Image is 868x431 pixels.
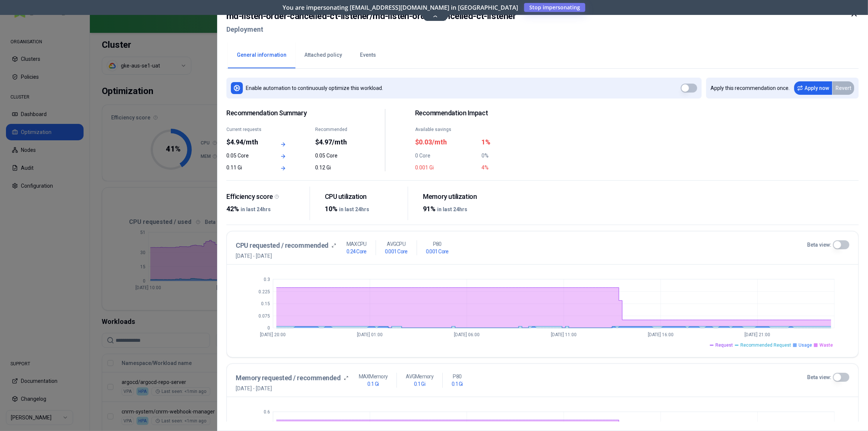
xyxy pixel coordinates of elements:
[315,137,355,147] div: $4.97/mth
[226,127,266,132] div: Current requests
[415,152,477,159] div: 0 Core
[740,342,791,348] span: Recommended Request
[358,373,388,380] p: MAX Memory
[482,152,543,159] div: 0%
[315,152,355,159] div: 0.05 Core
[711,84,790,92] p: Apply this recommendation once.
[415,127,477,132] div: Available savings
[648,332,674,337] tspan: [DATE] 16:00
[415,109,543,118] h2: Recommendation Impact
[261,422,270,427] tspan: 0.45
[226,137,266,147] div: $4.94/mth
[423,204,500,214] div: 91%
[226,152,266,159] div: 0.05 Core
[264,277,270,282] tspan: 0.3
[258,289,270,294] tspan: 0.225
[347,248,367,255] h1: 0.24 Core
[452,380,463,388] h1: 0.1 Gi
[226,204,304,214] div: 42%
[414,380,425,388] h1: 0.1 Gi
[325,204,402,214] div: 10%
[453,373,461,380] p: P80
[226,23,516,36] h2: Deployment
[387,240,405,248] p: AVG CPU
[226,164,266,171] div: 0.11 Gi
[236,373,341,383] h3: Memory requested / recommended
[482,164,543,171] div: 4%
[482,137,543,147] div: 1%
[415,164,477,171] div: 0.001 Gi
[226,193,304,201] div: Efficiency score
[339,206,369,212] span: in last 24hrs
[325,193,402,201] div: CPU utilization
[406,373,433,380] p: AVG Memory
[415,137,477,147] div: $0.03/mth
[241,206,271,212] span: in last 24hrs
[551,332,577,337] tspan: [DATE] 11:00
[236,252,336,260] span: [DATE] - [DATE]
[367,380,379,388] h1: 0.1 Gi
[226,9,516,23] h2: md-listen-order-cancelled-ct-listener / md-listen-order-cancelled-ct-listener
[745,332,770,337] tspan: [DATE] 21:00
[807,374,831,381] label: Beta view:
[426,248,448,255] h1: 0.001 Core
[258,313,270,319] tspan: 0.075
[820,342,833,348] span: Waste
[385,248,407,255] h1: 0.001 Core
[423,193,500,201] div: Memory utilization
[264,409,270,415] tspan: 0.6
[236,385,348,392] span: [DATE] - [DATE]
[357,332,383,337] tspan: [DATE] 01:00
[715,342,733,348] span: Request
[315,164,355,171] div: 0.12 Gi
[807,241,831,249] label: Beta view:
[315,127,355,132] div: Recommended
[228,42,295,68] button: General information
[799,342,812,348] span: Usage
[246,84,383,92] p: Enable automation to continuously optimize this workload.
[295,42,351,68] button: Attached policy
[236,240,329,251] h3: CPU requested / recommended
[437,206,467,212] span: in last 24hrs
[794,81,832,95] button: Apply now
[433,240,441,248] p: P80
[226,109,355,118] span: Recommendation Summary
[261,301,270,306] tspan: 0.15
[351,42,385,68] button: Events
[260,332,286,337] tspan: [DATE] 20:00
[454,332,480,337] tspan: [DATE] 06:00
[347,240,367,248] p: MAX CPU
[267,325,270,331] tspan: 0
